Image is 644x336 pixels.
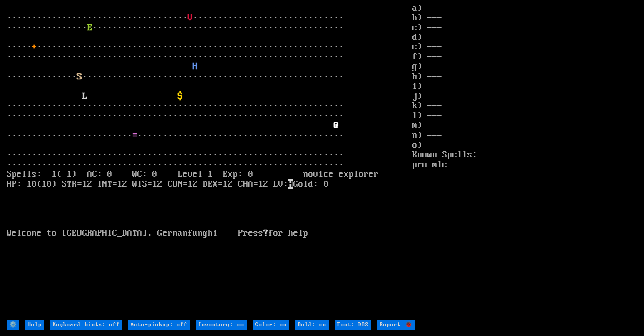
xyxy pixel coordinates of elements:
font: V [188,13,193,23]
font: $ [178,91,183,101]
input: Font: DOS [335,320,371,330]
font: E [87,23,92,33]
font: + [32,42,37,52]
input: Report 🐞 [377,320,415,330]
larn: ··································································· ·····························... [7,4,412,319]
font: S [77,72,82,82]
font: H [193,61,198,72]
input: Inventory: on [196,320,247,330]
input: Bold: on [295,320,329,330]
b: ? [263,228,268,238]
input: Help [25,320,44,330]
input: Keyboard hints: off [50,320,122,330]
font: = [132,130,137,141]
mark: H [288,179,293,189]
input: Color: on [253,320,289,330]
font: @ [334,120,339,130]
input: Auto-pickup: off [128,320,190,330]
stats: a) --- b) --- c) --- d) --- e) --- f) --- g) --- h) --- i) --- j) --- k) --- l) --- m) --- n) ---... [412,4,637,319]
font: L [82,91,87,101]
input: ⚙️ [7,320,19,330]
